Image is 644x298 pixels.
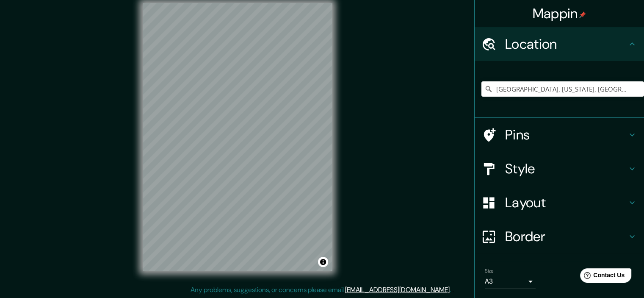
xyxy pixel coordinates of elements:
div: Pins [475,118,644,152]
div: Border [475,220,644,253]
p: Any problems, suggestions, or concerns please email . [191,285,451,295]
h4: Border [505,228,627,245]
div: Layout [475,186,644,220]
label: Size [485,267,494,275]
div: Location [475,27,644,61]
h4: Pins [505,126,627,143]
h4: Style [505,160,627,177]
a: [EMAIL_ADDRESS][DOMAIN_NAME] [345,285,450,294]
canvas: Map [143,3,332,271]
button: Toggle attribution [318,257,328,267]
div: . [451,285,452,295]
div: . [452,285,454,295]
h4: Layout [505,194,627,211]
div: Style [475,152,644,186]
h4: Location [505,36,627,53]
img: pin-icon.png [579,11,586,18]
iframe: Help widget launcher [569,265,635,289]
input: Pick your city or area [481,81,644,97]
div: A3 [485,275,536,288]
h4: Mappin [533,5,586,22]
